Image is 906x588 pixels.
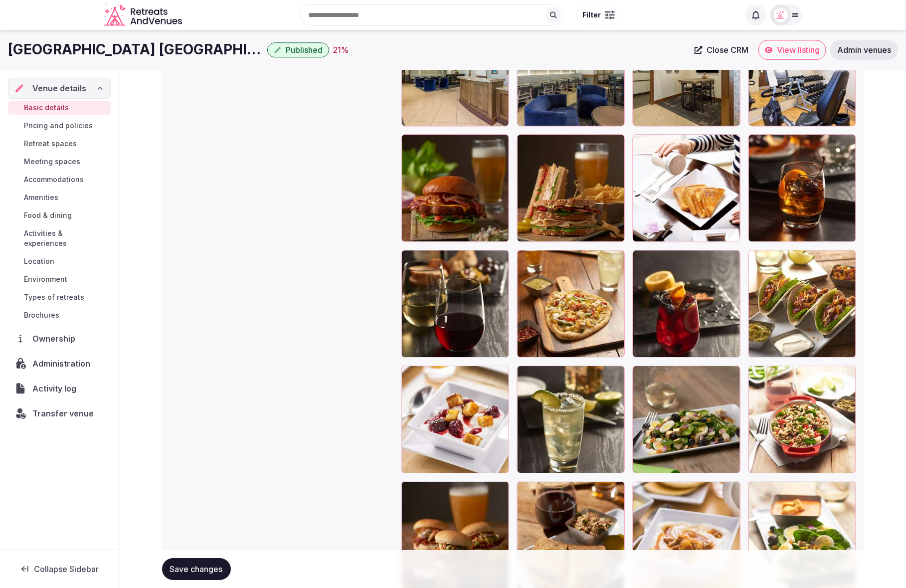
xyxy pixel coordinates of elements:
[24,121,93,131] span: Pricing and policies
[748,366,856,473] div: 75974702_4K.jpg
[517,134,625,242] div: 75974778_4K.jpg
[748,18,856,126] div: 75974636_4K.jpg
[633,134,740,242] div: 75974718_4K.jpg
[8,137,111,151] a: Retreat spaces
[517,250,625,358] div: 75974766_4K.jpg
[32,82,86,94] span: Venue details
[8,254,111,268] a: Location
[8,173,111,187] a: Accommodations
[34,564,99,574] span: Collapse Sidebar
[401,250,509,358] div: 75974716_4K.jpg
[286,45,323,55] span: Published
[8,353,111,374] a: Administration
[24,193,58,202] span: Amenities
[633,250,740,358] div: 75974764_4K.jpg
[8,308,111,322] a: Brochures
[24,256,54,266] span: Location
[8,378,111,399] a: Activity log
[830,40,898,60] a: Admin venues
[837,45,891,55] span: Admin venues
[32,333,79,345] span: Ownership
[24,139,77,149] span: Retreat spaces
[8,290,111,304] a: Types of retreats
[582,10,601,20] span: Filter
[401,366,509,473] div: 75974784_4K.jpg
[707,45,748,55] span: Close CRM
[8,272,111,286] a: Environment
[517,18,625,126] div: 75974622_4K.jpg
[8,403,111,424] button: Transfer venue
[24,157,80,167] span: Meeting spaces
[633,366,740,473] div: 75974704_4K.jpg
[8,119,111,133] a: Pricing and policies
[748,250,856,358] div: 75974790_4K.jpg
[32,383,80,394] span: Activity log
[774,8,788,22] img: miaceralde
[758,40,826,60] a: View listing
[104,4,184,26] a: Visit the homepage
[8,191,111,204] a: Amenities
[576,5,621,24] button: Filter
[24,103,69,113] span: Basic details
[170,564,223,574] span: Save changes
[24,274,67,284] span: Environment
[8,558,111,580] button: Collapse Sidebar
[8,208,111,222] a: Food & dining
[32,407,94,419] span: Transfer venue
[162,558,231,580] button: Save changes
[8,155,111,169] a: Meeting spaces
[24,292,84,302] span: Types of retreats
[24,228,107,248] span: Activities & experiences
[401,134,509,242] div: 75974700_4K.jpg
[333,44,349,56] div: 21 %
[777,45,820,55] span: View listing
[32,358,94,370] span: Administration
[8,40,263,59] h1: [GEOGRAPHIC_DATA] [GEOGRAPHIC_DATA]
[267,42,329,57] button: Published
[8,226,111,250] a: Activities & experiences
[8,101,111,115] a: Basic details
[333,44,349,56] button: 21%
[24,310,59,320] span: Brochures
[8,328,111,349] a: Ownership
[104,4,184,26] svg: Retreats and Venues company logo
[401,18,509,126] div: 75974656_4K.jpg
[24,175,84,185] span: Accommodations
[748,134,856,242] div: 75974788_4K.jpg
[517,366,625,473] div: 75974762_4K.jpg
[24,210,72,220] span: Food & dining
[689,40,754,60] a: Close CRM
[633,18,740,126] div: 75974650_4K.jpg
